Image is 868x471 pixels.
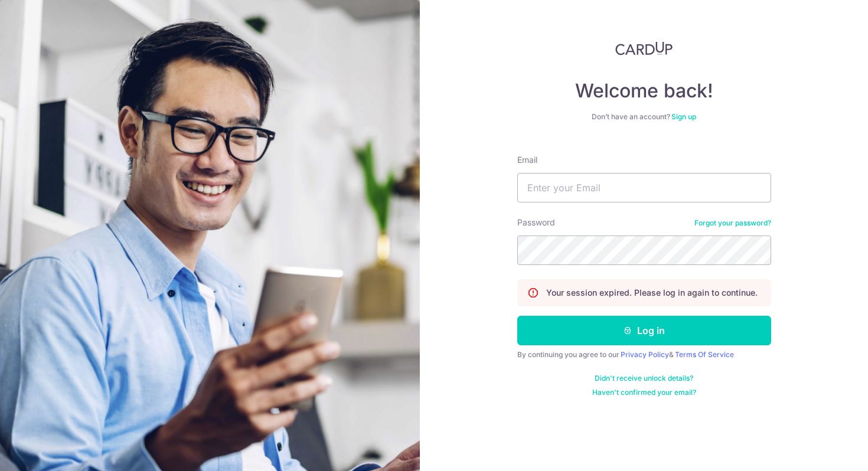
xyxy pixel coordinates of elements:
[517,217,555,228] label: Password
[671,112,696,121] a: Sign up
[517,154,537,166] label: Email
[517,112,771,122] div: Don’t have an account?
[621,350,669,359] a: Privacy Policy
[694,218,771,228] a: Forgot your password?
[595,374,693,383] a: Didn't receive unlock details?
[675,350,734,359] a: Terms Of Service
[546,287,758,299] p: Your session expired. Please log in again to continue.
[517,173,771,202] input: Enter your Email
[615,41,673,55] img: CardUp Logo
[517,350,771,359] div: By continuing you agree to our &
[517,79,771,103] h4: Welcome back!
[592,388,696,397] a: Haven't confirmed your email?
[517,316,771,345] button: Log in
